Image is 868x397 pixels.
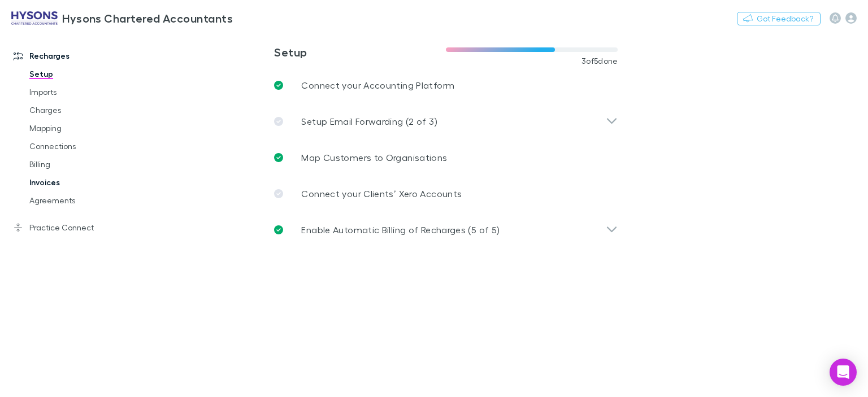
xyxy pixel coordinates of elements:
[301,115,437,128] p: Setup Email Forwarding (2 of 3)
[11,11,58,25] img: Hysons Chartered Accountants's Logo
[301,78,454,92] p: Connect your Accounting Platform
[18,155,148,173] a: Billing
[18,119,148,137] a: Mapping
[18,191,148,210] a: Agreements
[18,137,148,155] a: Connections
[301,187,462,200] p: Connect your Clients’ Xero Accounts
[2,47,148,65] a: Recharges
[737,12,821,25] button: Got Feedback?
[18,173,148,191] a: Invoices
[265,139,627,176] a: Map Customers to Organisations
[581,56,618,66] span: 3 of 5 done
[830,359,857,386] div: Open Intercom Messenger
[301,151,447,164] p: Map Customers to Organisations
[301,223,500,237] p: Enable Automatic Billing of Recharges (5 of 5)
[18,65,148,83] a: Setup
[2,219,148,237] a: Practice Connect
[274,45,446,59] h3: Setup
[18,101,148,119] a: Charges
[5,5,240,32] a: Hysons Chartered Accountants
[265,212,627,248] div: Enable Automatic Billing of Recharges (5 of 5)
[265,103,627,139] div: Setup Email Forwarding (2 of 3)
[265,67,627,103] a: Connect your Accounting Platform
[265,176,627,212] a: Connect your Clients’ Xero Accounts
[62,11,233,25] h3: Hysons Chartered Accountants
[18,83,148,101] a: Imports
